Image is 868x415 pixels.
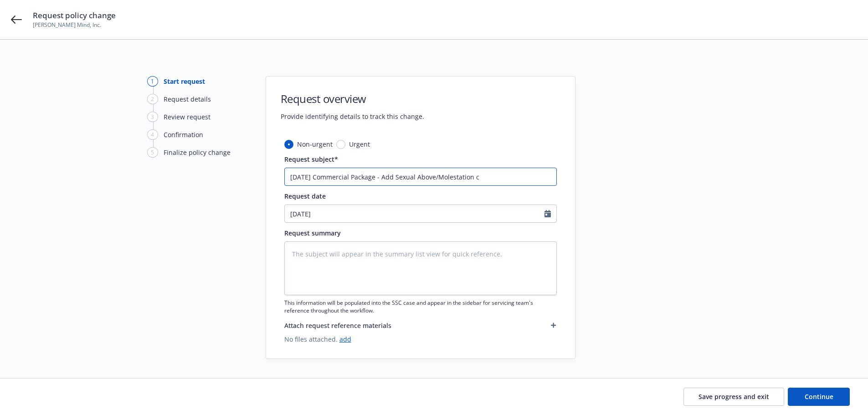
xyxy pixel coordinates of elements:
input: The subject will appear in the summary list view for quick reference. [284,168,557,186]
div: Review request [164,112,211,122]
div: Finalize policy change [164,148,231,157]
span: Request subject* [284,155,338,164]
span: Provide identifying details to track this change. [281,112,424,121]
span: [PERSON_NAME] Mind, Inc. [33,21,116,29]
svg: Calendar [544,210,551,217]
div: 5 [147,147,158,158]
div: 4 [147,129,158,140]
span: Save progress and exit [699,392,769,401]
span: Continue [805,392,833,401]
h1: Request overview [281,91,424,106]
a: add [339,335,351,343]
span: Non-urgent [297,139,333,149]
span: Request policy change [33,10,116,21]
button: Continue [788,388,850,406]
span: No files attached. [284,334,557,344]
input: MM/DD/YYYY [285,205,544,222]
span: Urgent [349,139,370,149]
div: 2 [147,94,158,104]
input: Non-urgent [284,140,293,149]
div: Start request [164,77,205,86]
span: Attach request reference materials [284,321,391,330]
div: 3 [147,112,158,122]
div: Confirmation [164,130,203,139]
span: Request summary [284,229,341,237]
input: Urgent [336,140,345,149]
div: Request details [164,94,211,104]
button: Save progress and exit [683,388,784,406]
span: This information will be populated into the SSC case and appear in the sidebar for servicing team... [284,299,557,314]
span: Request date [284,192,326,200]
div: 1 [147,76,158,87]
